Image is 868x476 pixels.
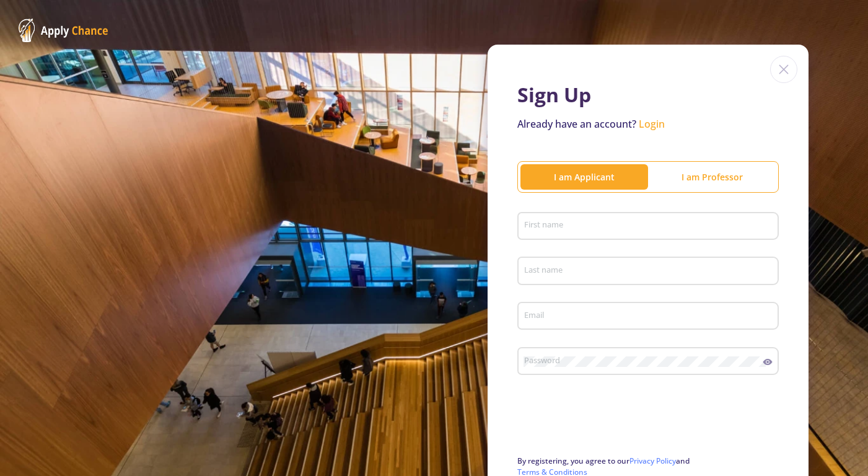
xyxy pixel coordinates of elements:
p: Already have an account? [517,117,779,131]
img: ApplyChance Logo [19,19,108,42]
a: Login [639,117,665,131]
iframe: reCAPTCHA [517,397,706,446]
h1: Sign Up [517,83,779,107]
img: close icon [770,56,797,83]
div: I am Professor [648,170,776,183]
div: I am Applicant [520,170,648,183]
a: Privacy Policy [629,456,676,466]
